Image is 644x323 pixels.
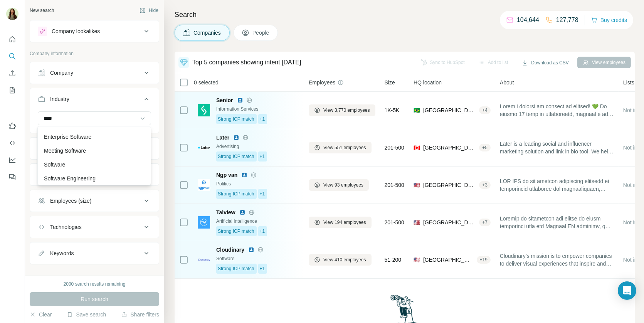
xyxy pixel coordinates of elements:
[260,228,265,235] span: +1
[67,311,106,318] button: Save search
[218,228,254,235] span: Strong ICP match
[385,106,400,114] span: 1K-5K
[194,79,219,86] span: 0 selected
[500,252,614,267] span: Cloudinary’s mission is to empower companies to deliver visual experiences that inspire and conne...
[323,144,366,151] span: View 551 employees
[218,153,254,160] span: Strong ICP match
[198,146,210,149] img: Logo of Later
[414,181,420,189] span: 🇺🇸
[260,265,265,272] span: +1
[134,5,164,16] button: Hide
[6,32,18,46] button: Quick start
[260,190,265,197] span: +1
[248,247,254,253] img: LinkedIn logo
[52,27,100,35] div: Company lookalikes
[323,182,363,188] span: View 93 employees
[385,79,395,86] span: Size
[479,182,491,188] div: + 3
[323,107,370,114] span: View 3,770 employees
[423,256,474,264] span: [GEOGRAPHIC_DATA], [US_STATE]
[479,219,491,226] div: + 7
[30,7,54,14] div: New search
[309,254,372,266] button: View 410 employees
[175,9,635,20] h4: Search
[44,147,86,155] p: Meeting Software
[385,144,404,151] span: 201-500
[30,218,159,236] button: Technologies
[6,153,18,167] button: Dashboard
[216,180,299,187] div: Politics
[216,96,233,104] span: Senior
[6,8,18,20] img: Avatar
[423,106,476,114] span: [GEOGRAPHIC_DATA], [GEOGRAPHIC_DATA]
[591,15,627,25] button: Buy credits
[30,192,159,210] button: Employees (size)
[44,133,91,141] p: Enterprise Software
[414,144,420,151] span: 🇨🇦
[414,219,420,226] span: 🇺🇸
[216,171,237,179] span: Ngp van
[193,29,222,37] span: Companies
[50,249,74,257] div: Keywords
[30,139,159,158] button: HQ location
[218,265,254,272] span: Strong ICP match
[309,179,369,191] button: View 93 employees
[30,64,159,82] button: Company
[44,175,96,182] p: Software Engineering
[233,135,239,141] img: LinkedIn logo
[30,22,159,40] button: Company lookalikes
[385,181,404,189] span: 201-500
[385,256,402,264] span: 51-200
[6,49,18,63] button: Search
[237,97,243,103] img: LinkedIn logo
[30,50,159,57] p: Company information
[218,190,254,197] span: Strong ICP match
[414,256,420,264] span: 🇺🇸
[198,179,210,191] img: Logo of Ngp van
[414,79,442,86] span: HQ location
[50,69,73,77] div: Company
[479,107,491,114] div: + 4
[64,281,126,288] div: 2000 search results remaining
[500,140,614,155] span: Later is a leading social and influencer marketing solution and link in bio tool. We help the wor...
[6,66,18,80] button: Enrich CSV
[323,219,366,226] span: View 194 employees
[260,116,265,123] span: +1
[385,219,404,226] span: 201-500
[198,104,210,116] img: Logo of Senior
[30,90,159,111] button: Industry
[260,153,265,160] span: +1
[423,219,476,226] span: [GEOGRAPHIC_DATA], [US_STATE]
[414,106,420,114] span: 🇧🇷
[323,256,366,263] span: View 410 employees
[50,223,82,231] div: Technologies
[121,311,159,318] button: Share filters
[516,57,574,69] button: Download as CSV
[423,181,476,189] span: [GEOGRAPHIC_DATA], [US_STATE]
[252,29,270,37] span: People
[30,165,159,184] button: Annual revenue ($)
[500,177,614,193] span: LOR IPS do sit ametcon adipiscing elitsedd ei temporincid utlaboree dol magnaaliquaen, adminimv q...
[216,246,244,254] span: Cloudinary
[218,116,254,123] span: Strong ICP match
[623,79,634,86] span: Lists
[216,134,229,141] span: Later
[50,197,91,205] div: Employees (size)
[500,215,614,230] span: Loremip do sitametcon adi elitse do eiusm temporinci utla etd Magnaal EN adminimv, q nos exerc ul...
[6,83,18,97] button: My lists
[198,216,210,229] img: Logo of Talview
[309,217,372,228] button: View 194 employees
[216,218,299,225] div: Artificial Intelligence
[216,143,299,150] div: Advertising
[500,79,514,86] span: About
[198,259,210,261] img: Logo of Cloudinary
[517,15,539,25] p: 104,644
[309,79,335,86] span: Employees
[6,136,18,150] button: Use Surfe API
[241,172,247,178] img: LinkedIn logo
[6,170,18,184] button: Feedback
[556,15,578,25] p: 127,778
[216,106,299,113] div: Information Services
[239,209,245,215] img: LinkedIn logo
[423,144,476,151] span: [GEOGRAPHIC_DATA], [GEOGRAPHIC_DATA]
